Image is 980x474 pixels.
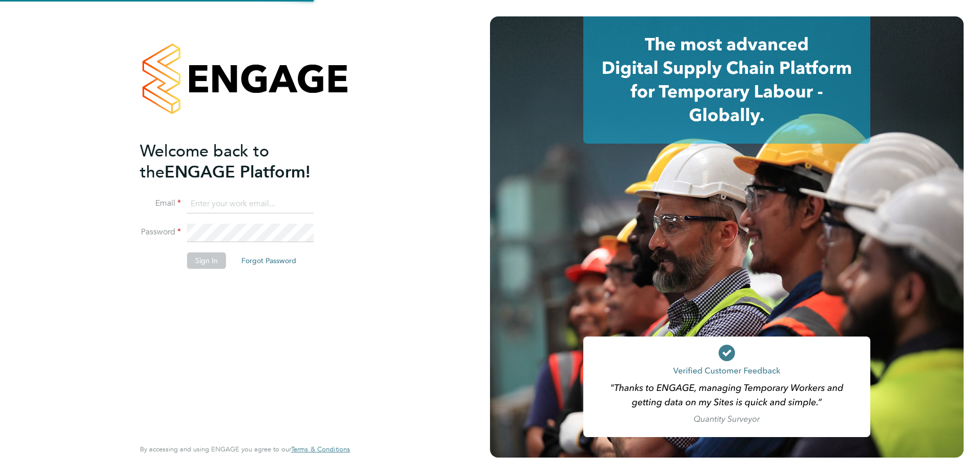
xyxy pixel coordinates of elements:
h2: ENGAGE Platform! [140,141,340,183]
button: Forgot Password [233,252,304,269]
span: Welcome back to the [140,141,269,182]
span: By accessing and using ENGAGE you agree to our [140,445,350,453]
label: Email [140,198,181,209]
button: Sign In [187,252,226,269]
label: Password [140,227,181,238]
input: Enter your work email... [187,195,314,213]
span: Terms & Conditions [291,445,350,453]
a: Terms & Conditions [291,445,350,453]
